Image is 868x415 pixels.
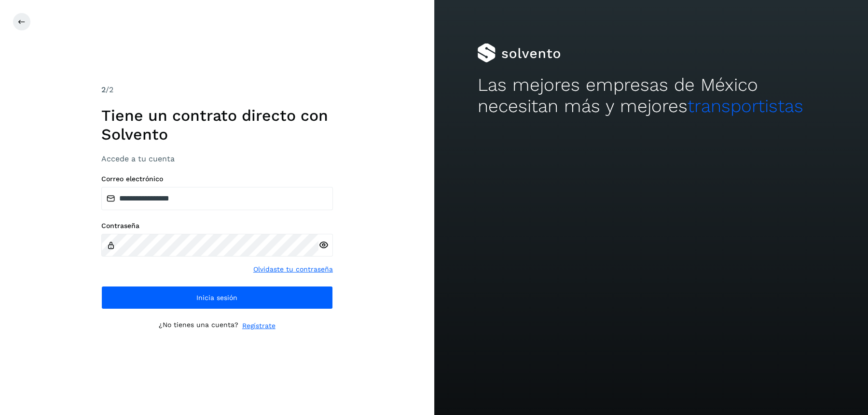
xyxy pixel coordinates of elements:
[477,74,825,117] h2: Las mejores empresas de México necesitan más y mejores
[101,286,333,309] button: Inicia sesión
[101,175,333,183] label: Correo electrónico
[101,85,106,94] span: 2
[159,321,238,331] p: ¿No tienes una cuenta?
[101,84,333,96] div: /2
[101,222,333,230] label: Contraseña
[196,294,237,301] span: Inicia sesión
[687,96,803,116] span: transportistas
[242,321,276,331] a: Regístrate
[253,264,333,274] a: Olvidaste tu contraseña
[101,154,333,163] h3: Accede a tu cuenta
[101,106,333,143] h1: Tiene un contrato directo con Solvento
